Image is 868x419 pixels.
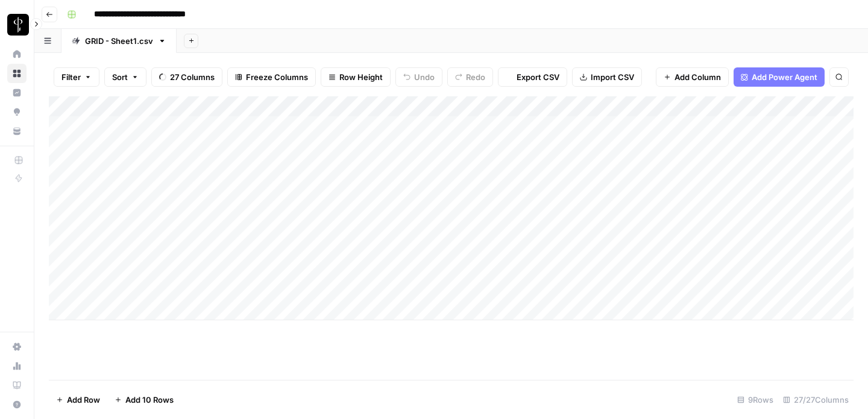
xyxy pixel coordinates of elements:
[675,71,721,83] span: Add Column
[498,67,567,87] button: Export CSV
[7,45,27,64] a: Home
[395,67,442,87] button: Undo
[7,64,27,83] a: Browse
[227,67,316,87] button: Freeze Columns
[112,71,128,83] span: Sort
[656,67,729,87] button: Add Column
[151,67,222,87] button: 27 Columns
[125,394,174,406] span: Add 10 Rows
[49,390,107,409] button: Add Row
[7,356,27,376] a: Usage
[107,390,181,409] button: Add 10 Rows
[517,71,559,83] span: Export CSV
[170,71,215,83] span: 27 Columns
[572,67,642,87] button: Import CSV
[7,376,27,395] a: Learning Hub
[61,71,81,83] span: Filter
[7,10,27,40] button: Workspace: LP Production Workloads
[752,71,817,83] span: Add Power Agent
[339,71,383,83] span: Row Height
[7,102,27,122] a: Opportunities
[447,67,493,87] button: Redo
[246,71,308,83] span: Freeze Columns
[591,71,634,83] span: Import CSV
[7,337,27,356] a: Settings
[61,29,177,53] a: GRID - Sheet1.csv
[7,83,27,102] a: Insights
[67,394,100,406] span: Add Row
[7,395,27,414] button: Help + Support
[732,390,778,409] div: 9 Rows
[414,71,435,83] span: Undo
[321,67,391,87] button: Row Height
[104,67,146,87] button: Sort
[54,67,99,87] button: Filter
[466,71,485,83] span: Redo
[7,122,27,141] a: Your Data
[7,14,29,36] img: LP Production Workloads Logo
[778,390,854,409] div: 27/27 Columns
[85,35,153,47] div: GRID - Sheet1.csv
[734,67,825,87] button: Add Power Agent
